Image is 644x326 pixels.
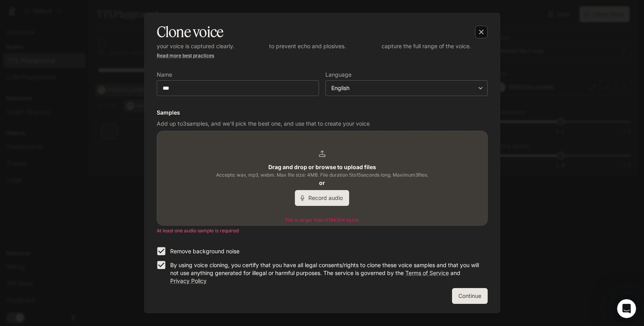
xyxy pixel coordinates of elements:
[170,247,239,255] p: Remove background noise
[319,179,325,186] b: or
[157,53,214,58] a: Read more best practices
[326,84,487,92] div: English
[157,22,224,42] h5: Clone voice
[268,164,376,170] b: Drag and drop or browse to upload files
[157,72,172,77] p: Name
[170,277,207,284] a: Privacy Policy
[325,72,351,77] p: Language
[216,171,428,179] span: Accepts: wav, mp3, webm. Max file size: 4MB. File duration 5 to 15 seconds long. Maximum 3 files.
[382,34,488,50] p: Speak with a variety of emotions to capture the full range of the voice.
[285,217,359,224] p: File is larger than 4194304 bytes
[331,84,475,92] div: English
[405,269,449,276] a: Terms of Service
[617,299,636,318] iframe: Intercom live chat
[157,34,263,50] p: Minimize background noise to ensure your voice is captured clearly.
[157,120,488,128] p: Add up to 3 samples, and we'll pick the best one, and use that to create your voice
[157,227,488,235] p: At least one audio sample is required
[269,34,375,50] p: Keep a reasonable distance from the mic to prevent echo and plosives.
[295,190,349,206] button: Record audio
[452,288,488,304] button: Continue
[170,261,481,285] p: By using voice cloning, you certify that you have all legal consents/rights to clone these voice ...
[157,109,488,117] h6: Samples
